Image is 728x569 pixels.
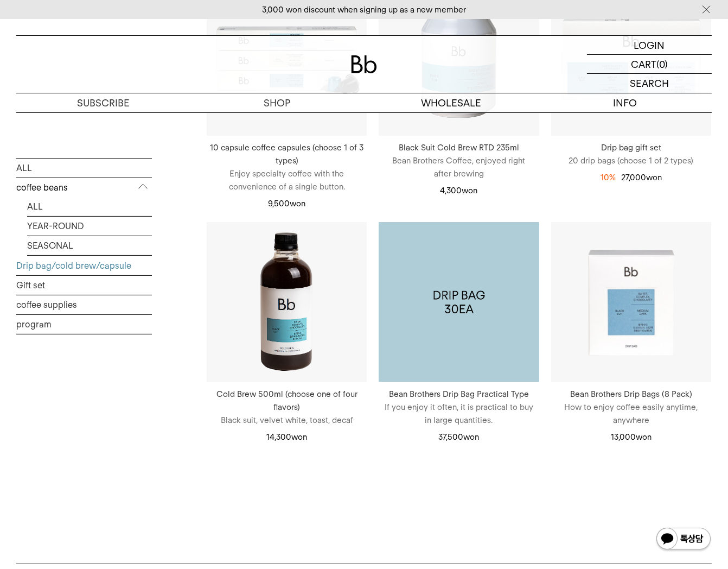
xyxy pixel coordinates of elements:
font: SHOP [264,97,290,109]
a: SUBSCRIBE [16,93,190,112]
a: Bean Brothers Drip Bags (8 Pack) How to enjoy coffee easily anytime, anywhere [551,388,711,427]
a: Black Suit Cold Brew RTD 235ml Bean Brothers Coffee, enjoyed right after brewing [379,141,539,180]
a: ALL [16,158,152,177]
font: won [462,186,477,195]
font: 10 capsule coffee capsules (choose 1 of 3 types) [210,143,363,166]
font: program [16,319,52,329]
font: (0) [656,59,668,70]
img: Bean Brothers Drip Bags (8 Pack) [551,222,711,382]
font: 27,000 [621,173,646,182]
font: 4,300 [440,186,462,195]
a: CART (0) [587,55,712,74]
font: Cold Brew 500ml (choose one of four flavors) [216,389,357,412]
font: LOGIN [634,40,665,51]
font: Gift set [16,280,45,290]
a: 3,000 won discount when signing up as a new member [262,5,466,15]
font: 13,000 [611,432,636,442]
a: SEASONAL [27,236,152,255]
font: won [290,199,305,208]
a: ALL [27,197,152,216]
font: ALL [16,162,32,173]
font: How to enjoy coffee easily anytime, anywhere [564,402,698,425]
font: 37,500 [438,432,463,442]
a: Drip bag gift set 20 drip bags (choose 1 of 2 types) [551,141,711,167]
font: CART [631,59,656,70]
font: Bean Brothers Coffee, enjoyed right after brewing [392,156,525,179]
font: INFO [613,97,637,109]
font: won [463,432,479,442]
font: coffee beans [16,182,68,192]
a: Bean Brothers Drip Bag Practical Type If you enjoy it often, it is practical to buy in large quan... [379,388,539,427]
font: Bean Brothers Drip Bags (8 Pack) [570,389,692,399]
font: Black suit, velvet white, toast, decaf [221,415,353,425]
a: 10 capsule coffee capsules (choose 1 of 3 types) Enjoy specialty coffee with the convenience of a... [207,141,367,193]
a: SHOP [190,93,365,112]
a: Drip bag/cold brew/capsule [16,256,152,275]
font: SEARCH [630,78,669,89]
font: SEASONAL [27,240,73,250]
a: coffee supplies [16,295,152,314]
img: Cold Brew 500ml (choose one of four flavors) [207,222,367,382]
font: WHOLESALE [421,97,481,109]
font: 9,500 [268,199,290,208]
a: Cold Brew 500ml (choose one of four flavors) Black suit, velvet white, toast, decaf [207,388,367,427]
font: ALL [27,201,43,211]
font: won [636,432,652,442]
font: If you enjoy it often, it is practical to buy in large quantities. [385,402,533,425]
font: Drip bag gift set [601,143,661,153]
font: SUBSCRIBE [77,97,130,109]
font: coffee supplies [16,299,77,309]
font: Bean Brothers Drip Bag Practical Type [389,389,529,399]
font: won [646,173,662,182]
img: logo [351,55,377,73]
font: YEAR-ROUND [27,220,84,231]
font: 14,300 [266,432,291,442]
font: Enjoy specialty coffee with the convenience of a single button. [229,169,345,192]
a: program [16,314,152,333]
a: YEAR-ROUND [27,216,152,235]
font: 10% [601,173,616,182]
img: 1000000033_add2_050.jpg [379,222,539,382]
a: Gift set [16,275,152,294]
img: KakaoTalk Channel 1:1 Chat Button [655,527,712,553]
font: won [291,432,307,442]
a: Bean Brothers Drip Bag Practical Type [379,222,539,382]
font: Drip bag/cold brew/capsule [16,260,131,270]
a: LOGIN [587,36,712,55]
font: Black Suit Cold Brew RTD 235ml [399,143,519,153]
font: 20 drip bags (choose 1 of 2 types) [569,156,693,166]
